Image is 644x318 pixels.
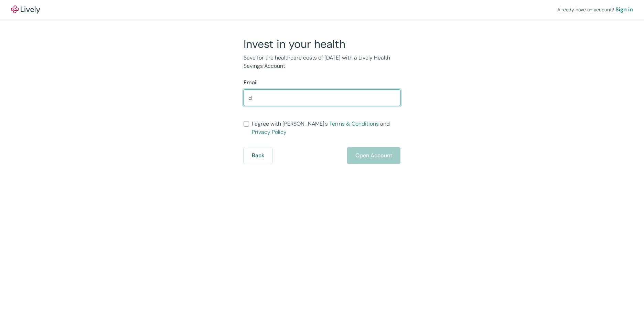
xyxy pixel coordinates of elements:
div: Already have an account? [557,6,633,14]
p: Save for the healthcare costs of [DATE] with a Lively Health Savings Account [244,54,400,70]
h2: Invest in your health [244,37,400,51]
label: Email [244,78,258,87]
span: I agree with [PERSON_NAME]’s and [252,120,400,136]
img: Lively [11,6,40,14]
button: Back [244,147,272,164]
a: LivelyLively [11,6,40,14]
a: Sign in [615,6,633,14]
a: Terms & Conditions [329,120,379,127]
a: Privacy Policy [252,128,287,136]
